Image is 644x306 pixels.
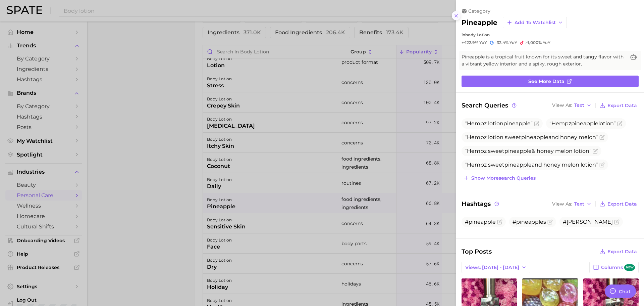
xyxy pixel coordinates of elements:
button: Flag as miscategorized or irrelevant [593,148,598,154]
span: Text [574,103,584,107]
span: Hempz lotion [549,120,616,127]
span: category [468,8,490,14]
span: YoY [543,40,550,45]
span: Hempz lotion [465,120,533,127]
a: See more data [462,76,639,87]
span: See more data [528,79,565,84]
span: Columns [601,264,635,271]
span: new [624,264,635,271]
span: -32.4% [495,40,508,45]
span: +422.9% [462,40,478,45]
span: Hashtags [462,199,500,209]
span: Hempz lotion sweet and honey melon [465,134,598,140]
span: Top Posts [462,247,492,256]
button: Flag as miscategorized or irrelevant [617,121,623,126]
button: View AsText [550,101,593,110]
button: Flag as miscategorized or irrelevant [614,219,620,225]
span: pineapple [504,148,532,154]
button: Flag as miscategorized or irrelevant [547,219,553,225]
button: Export Data [598,247,639,256]
span: Text [574,202,584,206]
span: #[PERSON_NAME] [563,219,613,225]
span: YoY [479,40,487,45]
button: Flag as miscategorized or irrelevant [599,162,605,168]
span: pineapple [504,162,532,168]
span: Export Data [607,201,637,207]
span: Search Queries [462,101,518,110]
span: Add to Watchlist [515,20,556,26]
span: Hempz sweet & honey melon lotion [465,148,591,154]
span: Pineapple is a tropical fruit known for its sweet and tangy flavor with a vibrant yellow interior... [462,53,625,68]
span: body lotion [465,32,490,37]
button: Views: [DATE] - [DATE] [462,262,530,273]
span: Export Data [607,249,637,255]
button: Flag as miscategorized or irrelevant [599,135,605,140]
span: Export Data [607,103,637,108]
button: Flag as miscategorized or irrelevant [497,219,502,225]
span: #pineapple [465,219,496,225]
span: View As [552,202,572,206]
span: >1,000% [525,40,542,45]
span: #pineapples [513,219,546,225]
span: Views: [DATE] - [DATE] [465,265,519,270]
button: Add to Watchlist [503,17,567,28]
div: in [462,32,639,37]
span: Hempz sweet and honey melon lotion [465,162,598,168]
span: View As [552,103,572,107]
button: Columnsnew [589,262,639,273]
span: YoY [509,40,517,45]
h2: pineapple [462,18,497,27]
span: pineapple [521,134,548,140]
button: Show moresearch queries [462,173,537,183]
span: Show more search queries [471,175,536,181]
button: View AsText [550,200,593,208]
span: pineapple [571,120,598,127]
span: pineapple [503,120,531,127]
button: Export Data [598,199,639,209]
button: Export Data [598,101,639,110]
button: Flag as miscategorized or irrelevant [534,121,539,126]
